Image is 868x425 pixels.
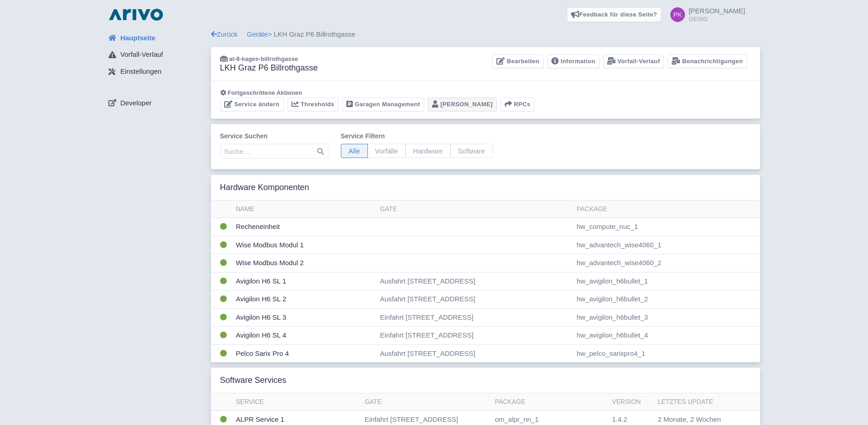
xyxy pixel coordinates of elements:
[232,272,377,290] td: Avigilon H6 SL 1
[668,54,747,69] a: Benachrichtigungen
[232,254,377,272] td: Wise Modbus Modul 2
[232,308,377,327] td: Avigilon H6 SL 3
[547,54,599,69] a: Information
[211,29,760,40] div: > LKH Graz P6 Billrothgasse
[211,30,238,38] a: Zurück
[491,393,608,411] th: Package
[341,131,493,141] label: Service filtern
[376,344,573,362] td: Ausfahrt [STREET_ADDRESS]
[573,308,760,327] td: hw_avigilon_h6bullet_3
[376,272,573,290] td: Ausfahrt [STREET_ADDRESS]
[689,7,745,15] span: [PERSON_NAME]
[229,55,298,62] span: at-8-kages-billrothgasse
[220,98,284,112] a: Service ändern
[107,7,165,22] img: logo
[220,376,286,386] h3: Software Services
[612,415,627,423] span: 1.4.2
[654,393,744,411] th: Letztes Update
[573,290,760,309] td: hw_avigilon_h6bullet_2
[450,144,493,158] span: Software
[567,7,662,22] a: Feedback für diese Seite?
[376,327,573,345] td: Einfahrt [STREET_ADDRESS]
[573,272,760,290] td: hw_avigilon_h6bullet_1
[232,344,377,362] td: Pelco Sarix Pro 4
[232,218,377,236] td: Recheneinheit
[428,98,497,112] a: [PERSON_NAME]
[228,89,302,96] span: Fortgeschrittene Aktionen
[603,54,664,69] a: Vorfall-Verlauf
[232,201,377,218] th: Name
[120,33,156,44] span: Hauptseite
[573,218,760,236] td: hw_compute_nuc_1
[247,30,268,38] a: Geräte
[220,144,330,158] input: Suche…
[376,290,573,309] td: Ausfahrt [STREET_ADDRESS]
[341,144,368,158] span: Alle
[220,131,330,141] label: Service suchen
[101,29,211,47] a: Hauptseite
[608,393,654,411] th: Version
[120,49,163,60] span: Vorfall-Verlauf
[376,201,573,218] th: Gate
[120,66,162,77] span: Einstellungen
[232,327,377,345] td: Avigilon H6 SL 4
[573,201,760,218] th: Package
[501,98,535,112] button: RPCs
[101,63,211,81] a: Einstellungen
[287,98,339,112] a: Thresholds
[689,16,745,22] small: GESIG
[573,236,760,254] td: hw_advantech_wise4060_1
[101,46,211,64] a: Vorfall-Verlauf
[367,144,406,158] span: Vorfälle
[220,63,318,73] h3: LKH Graz P6 Billrothgasse
[573,344,760,362] td: hw_pelco_sarixpro4_1
[405,144,451,158] span: Hardware
[101,94,211,112] a: Developer
[232,236,377,254] td: Wise Modbus Modul 1
[665,7,745,22] a: [PERSON_NAME] GESIG
[361,393,491,411] th: Gate
[232,393,361,411] th: Service
[220,183,309,193] h3: Hardware Komponenten
[492,54,543,69] a: Bearbeiten
[342,98,424,112] a: Garagen Management
[232,290,377,309] td: Avigilon H6 SL 2
[376,308,573,327] td: Einfahrt [STREET_ADDRESS]
[120,98,151,109] span: Developer
[573,327,760,345] td: hw_avigilon_h6bullet_4
[573,254,760,272] td: hw_advantech_wise4060_2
